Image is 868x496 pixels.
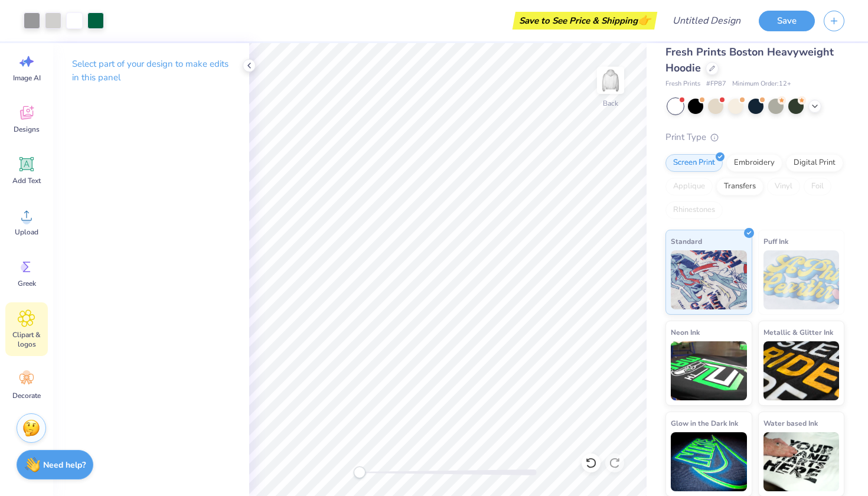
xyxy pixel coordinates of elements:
[665,178,713,195] div: Applique
[759,11,815,31] button: Save
[14,125,40,134] span: Designs
[7,330,46,349] span: Clipart & logos
[12,176,41,185] span: Add Text
[665,130,844,144] div: Print Type
[786,154,843,172] div: Digital Print
[665,79,700,89] span: Fresh Prints
[13,73,41,83] span: Image AI
[706,79,726,89] span: # FP87
[763,417,818,429] span: Water based Ink
[665,45,834,75] span: Fresh Prints Boston Heavyweight Hoodie
[515,12,654,30] div: Save to See Price & Shipping
[671,250,747,309] img: Standard
[603,98,618,109] div: Back
[726,154,782,172] div: Embroidery
[638,13,651,27] span: 👉
[72,57,230,84] p: Select part of your design to make edits in this panel
[665,201,723,219] div: Rhinestones
[804,178,831,195] div: Foil
[15,227,38,237] span: Upload
[665,154,723,172] div: Screen Print
[599,68,622,92] img: Back
[18,279,36,288] span: Greek
[767,178,800,195] div: Vinyl
[671,432,747,491] img: Glow in the Dark Ink
[663,9,750,32] input: Untitled Design
[716,178,763,195] div: Transfers
[671,341,747,400] img: Neon Ink
[763,341,840,400] img: Metallic & Glitter Ink
[763,326,833,338] span: Metallic & Glitter Ink
[763,250,840,309] img: Puff Ink
[763,432,840,491] img: Water based Ink
[671,235,702,247] span: Standard
[12,391,41,400] span: Decorate
[354,466,366,478] div: Accessibility label
[763,235,788,247] span: Puff Ink
[671,417,738,429] span: Glow in the Dark Ink
[671,326,700,338] span: Neon Ink
[43,459,86,471] strong: Need help?
[732,79,791,89] span: Minimum Order: 12 +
